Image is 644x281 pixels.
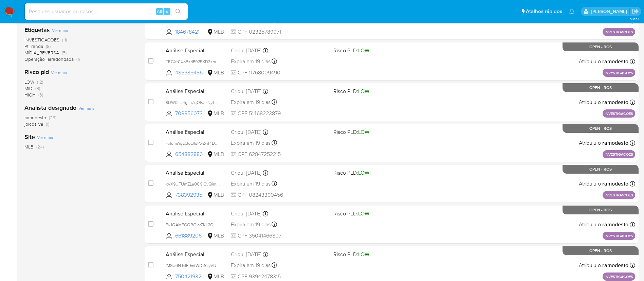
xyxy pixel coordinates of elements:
[171,7,185,16] button: search-icon
[630,16,641,21] span: 3.163.0
[526,8,562,15] span: Atalhos rápidos
[632,8,639,15] a: Sair
[25,7,188,16] input: Pesquise usuários ou casos...
[157,8,162,15] span: Alt
[166,8,168,15] span: s
[591,8,629,15] p: adriano.brito@mercadolivre.com
[569,8,575,14] a: Notificações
